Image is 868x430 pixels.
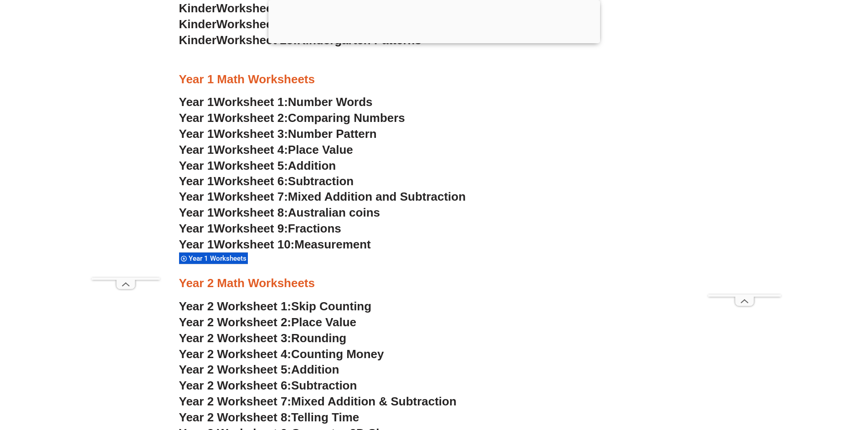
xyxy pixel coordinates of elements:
[179,111,405,125] a: Year 1Worksheet 2:Comparing Numbers
[291,331,346,345] span: Rounding
[179,159,336,172] a: Year 1Worksheet 5:Addition
[214,159,288,172] span: Worksheet 5:
[716,327,868,430] iframe: Chat Widget
[179,363,292,376] span: Year 2 Worksheet 5:
[214,238,294,251] span: Worksheet 10:
[179,363,339,376] a: Year 2 Worksheet 5:Addition
[179,315,357,329] a: Year 2 Worksheet 2:Place Value
[179,206,380,219] a: Year 1Worksheet 8:Australian coins
[291,410,359,424] span: Telling Time
[179,331,347,345] a: Year 2 Worksheet 3:Rounding
[179,299,372,313] a: Year 2 Worksheet 1:Skip Counting
[216,33,297,47] span: Worksheet 25:
[288,222,341,235] span: Fractions
[291,395,457,408] span: Mixed Addition & Subtraction
[297,33,421,47] span: Kindergarten Patterns
[294,238,371,251] span: Measurement
[179,143,353,157] a: Year 1Worksheet 4:Place Value
[179,190,466,203] a: Year 1Worksheet 7:Mixed Addition and Subtraction
[291,379,357,392] span: Subtraction
[216,17,297,31] span: Worksheet 24:
[179,331,292,345] span: Year 2 Worksheet 3:
[288,143,353,157] span: Place Value
[288,159,336,172] span: Addition
[179,95,373,109] a: Year 1Worksheet 1:Number Words
[291,363,339,376] span: Addition
[179,72,689,87] h3: Year 1 Math Worksheets
[189,254,249,263] span: Year 1 Worksheets
[179,410,292,424] span: Year 2 Worksheet 8:
[291,299,371,313] span: Skip Counting
[216,1,297,15] span: Worksheet 23:
[214,143,288,157] span: Worksheet 4:
[179,347,292,361] span: Year 2 Worksheet 4:
[214,95,288,109] span: Worksheet 1:
[179,127,377,141] a: Year 1Worksheet 3:Number Pattern
[288,111,405,125] span: Comparing Numbers
[179,252,248,264] div: Year 1 Worksheets
[288,95,373,109] span: Number Words
[214,206,288,219] span: Worksheet 8:
[179,379,292,392] span: Year 2 Worksheet 6:
[179,276,689,291] h3: Year 2 Math Worksheets
[214,127,288,141] span: Worksheet 3:
[291,315,356,329] span: Place Value
[708,21,781,294] iframe: Advertisement
[179,222,341,235] a: Year 1Worksheet 9:Fractions
[179,347,384,361] a: Year 2 Worksheet 4:Counting Money
[179,1,216,15] span: Kinder
[288,127,377,141] span: Number Pattern
[179,315,292,329] span: Year 2 Worksheet 2:
[179,174,354,188] a: Year 1Worksheet 6:Subtraction
[291,347,384,361] span: Counting Money
[179,299,292,313] span: Year 2 Worksheet 1:
[288,190,466,203] span: Mixed Addition and Subtraction
[288,206,380,219] span: Australian coins
[179,17,216,31] span: Kinder
[214,111,288,125] span: Worksheet 2:
[179,33,216,47] span: Kinder
[92,21,160,278] iframe: Advertisement
[214,174,288,188] span: Worksheet 6:
[179,395,457,408] a: Year 2 Worksheet 7:Mixed Addition & Subtraction
[214,222,288,235] span: Worksheet 9:
[288,174,354,188] span: Subtraction
[214,190,288,203] span: Worksheet 7:
[179,238,371,251] a: Year 1Worksheet 10:Measurement
[179,379,357,392] a: Year 2 Worksheet 6:Subtraction
[179,395,292,408] span: Year 2 Worksheet 7:
[179,410,360,424] a: Year 2 Worksheet 8:Telling Time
